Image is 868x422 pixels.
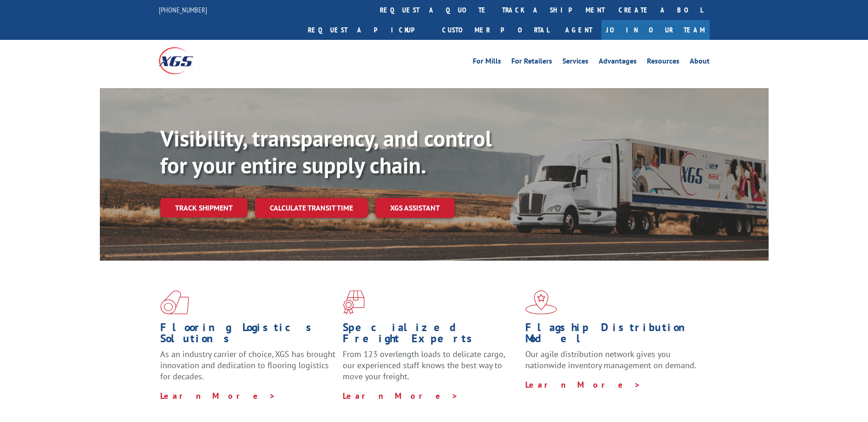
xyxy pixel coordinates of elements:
a: For Retailers [511,58,552,68]
img: xgs-icon-focused-on-flooring-red [343,290,365,314]
a: Join Our Team [601,20,710,40]
a: Request a pickup [301,20,435,40]
span: As an industry carrier of choice, XGS has brought innovation and dedication to flooring logistics... [160,349,335,382]
a: For Mills [473,58,501,68]
a: Learn More > [343,390,458,401]
a: About [690,58,710,68]
img: xgs-icon-total-supply-chain-intelligence-red [160,290,189,314]
a: [PHONE_NUMBER] [159,5,207,14]
a: Learn More > [525,379,641,390]
b: Visibility, transparency, and control for your entire supply chain. [160,124,492,179]
h1: Flooring Logistics Solutions [160,322,336,349]
a: Advantages [599,58,637,68]
a: Calculate transit time [255,198,368,218]
a: Track shipment [160,198,248,217]
img: xgs-icon-flagship-distribution-model-red [525,290,557,314]
a: Agent [556,20,601,40]
p: From 123 overlength loads to delicate cargo, our experienced staff knows the best way to move you... [343,349,518,390]
a: Services [562,58,588,68]
a: Customer Portal [435,20,556,40]
h1: Specialized Freight Experts [343,322,518,349]
h1: Flagship Distribution Model [525,322,701,349]
a: Resources [647,58,679,68]
span: Our agile distribution network gives you nationwide inventory management on demand. [525,349,696,371]
a: Learn More > [160,390,276,401]
a: XGS ASSISTANT [375,198,455,218]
